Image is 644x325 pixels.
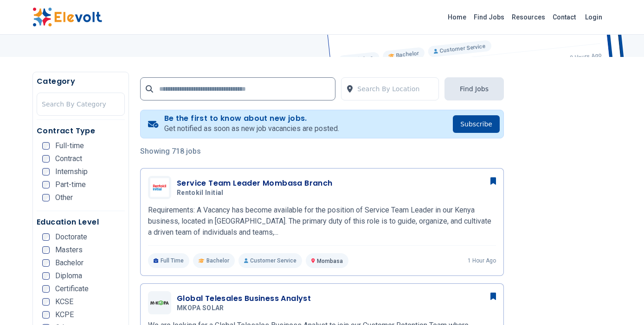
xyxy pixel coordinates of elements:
input: Doctorate [42,233,50,241]
span: Internship [55,168,88,175]
input: Full-time [42,142,50,150]
button: Subscribe [453,115,500,133]
span: Mombasa [317,258,343,264]
p: Requirements: A Vacancy has become available for the position of Service Team Leader in our Kenya... [148,205,496,238]
p: Customer Service [238,253,302,268]
img: Elevolt [32,7,102,27]
span: Part-time [55,181,86,188]
h3: Service Team Leader Mombasa Branch [177,178,333,189]
input: Part-time [42,181,50,188]
h4: Be the first to know about new jobs. [164,114,339,123]
span: Doctorate [55,233,87,241]
span: Rentokil Initial [177,189,224,197]
a: Contact [549,10,580,25]
span: Bachelor [55,259,84,267]
input: Contract [42,155,50,162]
h3: Global Telesales Business Analyst [177,293,311,304]
input: Masters [42,246,50,254]
input: Internship [42,168,50,175]
p: Full Time [148,253,189,268]
span: MKOPA SOLAR [177,304,224,312]
p: Get notified as soon as new job vacancies are posted. [164,123,339,134]
span: Masters [55,246,83,254]
input: Certificate [42,285,50,293]
span: Other [55,194,73,201]
input: Diploma [42,272,50,280]
span: Contract [55,155,82,162]
a: Find Jobs [470,10,508,25]
a: Rentokil InitialService Team Leader Mombasa BranchRentokil InitialRequirements: A Vacancy has bec... [148,176,496,268]
img: Rentokil Initial [150,178,169,197]
input: KCPE [42,311,50,319]
p: 1 hour ago [468,257,496,264]
span: KCPE [55,311,74,319]
input: KCSE [42,298,50,306]
h5: Category [37,76,125,87]
h5: Contract Type [37,125,125,137]
a: Resources [508,10,549,25]
input: Bachelor [42,259,50,267]
span: Full-time [55,142,84,150]
span: Certificate [55,285,89,293]
p: Showing 718 jobs [140,146,504,157]
span: Bachelor [206,257,229,264]
img: MKOPA SOLAR [150,300,169,305]
span: Diploma [55,272,82,280]
a: Home [444,10,470,25]
input: Other [42,194,50,201]
a: Login [580,8,608,26]
button: Find Jobs [444,77,504,100]
span: KCSE [55,298,73,306]
h5: Education Level [37,217,125,228]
